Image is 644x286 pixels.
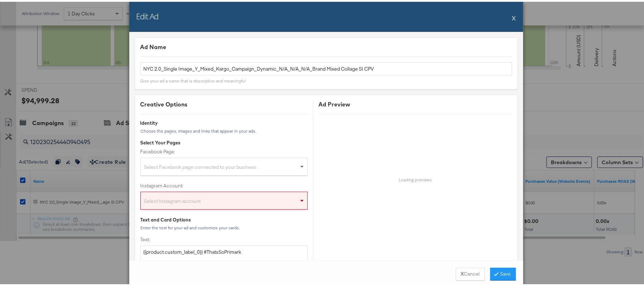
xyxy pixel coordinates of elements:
div: Give your ad a name that is descriptive and meaningful [140,76,246,82]
div: Ad Name [140,41,512,49]
label: Instagram Account: [140,181,308,187]
div: Select Your Pages [140,138,308,144]
div: Identity [140,118,308,125]
input: Name your ad ... [140,61,512,74]
div: Select Facebook page connected to your business [141,159,307,173]
button: Save [490,266,516,279]
strong: X [461,269,464,276]
button: X [512,9,516,23]
div: Choose the pages, images and links that appear in your ads. [140,127,308,132]
div: Enter the text for your ad and customize your cards. [140,224,308,229]
label: Facebook Page: [140,147,308,153]
textarea: {{product.custom_label_0}} #ThatsSoPrimark [140,244,308,277]
label: Text: [140,234,308,241]
h2: Edit Ad [136,9,159,20]
h6: Loading previews [313,175,518,181]
div: Creative Options [140,99,308,107]
div: Select Instagram account [141,193,307,208]
div: Text and Card Options [140,215,308,221]
button: XCancel [456,266,485,279]
div: Ad Preview [319,99,512,107]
